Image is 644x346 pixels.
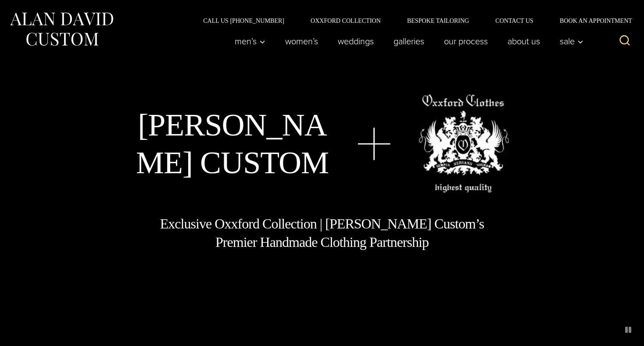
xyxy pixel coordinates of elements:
[225,32,588,50] nav: Primary Navigation
[9,10,114,49] img: Alan David Custom
[384,32,434,50] a: Galleries
[560,37,583,46] span: Sale
[328,32,384,50] a: weddings
[297,18,394,24] a: Oxxford Collection
[614,31,635,52] button: View Search Form
[235,37,265,46] span: Men’s
[136,106,329,182] h1: [PERSON_NAME] Custom
[547,18,635,24] a: Book an Appointment
[498,32,550,50] a: About Us
[419,94,509,193] img: oxxford clothes, highest quality
[434,32,498,50] a: Our Process
[159,215,485,251] h1: Exclusive Oxxford Collection | [PERSON_NAME] Custom’s Premier Handmade Clothing Partnership
[482,18,547,24] a: Contact Us
[190,18,635,24] nav: Secondary Navigation
[190,18,297,24] a: Call Us [PHONE_NUMBER]
[621,323,635,337] button: pause animated background image
[394,18,482,24] a: Bespoke Tailoring
[275,32,328,50] a: Women’s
